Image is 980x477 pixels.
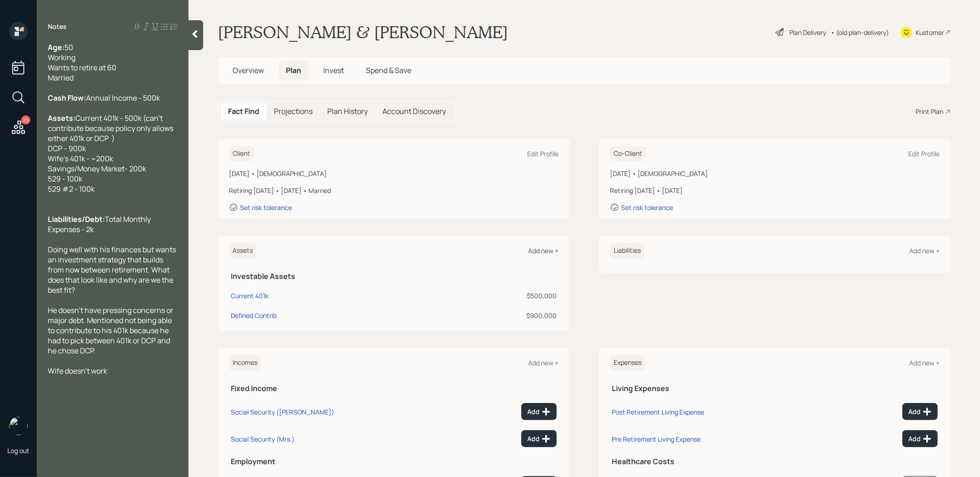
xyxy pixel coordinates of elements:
[527,407,551,416] div: Add
[610,146,646,161] h6: Co-Client
[831,28,889,37] div: • (old plan-delivery)
[48,366,107,376] span: Wife doesn't work
[21,115,30,125] div: 20
[231,291,268,301] div: Current 401k
[229,186,558,195] div: Retiring [DATE] • [DATE] • Married
[612,435,701,443] div: Pre Retirement Living Expense
[231,457,557,466] h5: Employment
[323,65,344,75] span: Invest
[48,42,64,52] span: Age:
[382,107,446,116] h5: Account Discovery
[426,291,557,301] div: $500,000
[9,417,28,435] img: treva-nostdahl-headshot.png
[274,107,313,116] h5: Projections
[48,113,75,123] span: Assets:
[366,65,411,75] span: Spend & Save
[48,113,175,194] span: Current 401k - 500k (can't contribute because policy only allows either 401k or DCP ) DCP - 900k ...
[233,65,264,75] span: Overview
[229,146,254,161] h6: Client
[229,169,558,178] div: [DATE] • [DEMOGRAPHIC_DATA]
[902,430,938,447] button: Add
[610,169,940,178] div: [DATE] • [DEMOGRAPHIC_DATA]
[48,214,105,224] span: Liabilities/Debt:
[908,149,940,158] div: Edit Profile
[48,22,67,31] label: Notes
[48,42,116,83] span: 50 Working Wants to retire at 60 Married
[48,93,86,103] span: Cash Flow:
[528,358,558,367] div: Add new +
[231,408,334,416] div: Social Security ([PERSON_NAME])
[521,403,557,420] button: Add
[327,107,368,116] h5: Plan History
[610,186,940,195] div: Retiring [DATE] • [DATE]
[909,246,940,255] div: Add new +
[909,358,940,367] div: Add new +
[228,107,259,116] h5: Fact Find
[612,408,704,416] div: Post Retirement Living Expense
[286,65,301,75] span: Plan
[240,203,292,212] div: Set risk tolerance
[7,446,29,455] div: Log out
[916,107,943,116] div: Print Plan
[229,355,261,370] h6: Incomes
[916,28,944,37] div: Kustomer
[229,243,256,258] h6: Assets
[218,22,508,42] h1: [PERSON_NAME] & [PERSON_NAME]
[48,305,175,356] span: He doesn't have pressing concerns or major debt. Mentioned not being able to contribute to his 40...
[612,457,938,466] h5: Healthcare Costs
[621,203,673,212] div: Set risk tolerance
[789,28,826,37] div: Plan Delivery
[610,355,645,370] h6: Expenses
[902,403,938,420] button: Add
[527,149,558,158] div: Edit Profile
[908,434,932,443] div: Add
[48,214,152,234] span: Total Monthly Expenses - 2k
[231,384,557,393] h5: Fixed Income
[908,407,932,416] div: Add
[231,435,295,443] div: Social Security (Mrs.)
[426,311,557,320] div: $900,000
[521,430,557,447] button: Add
[527,434,551,443] div: Add
[610,243,644,258] h6: Liabilities
[231,311,277,320] div: Defined Contrib
[612,384,938,393] h5: Living Expenses
[86,93,160,103] span: Annual Income - 500k
[48,244,177,295] span: Doing well with his finances but wants an investment strategy that builds from now between retire...
[528,246,558,255] div: Add new +
[231,272,557,281] h5: Investable Assets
